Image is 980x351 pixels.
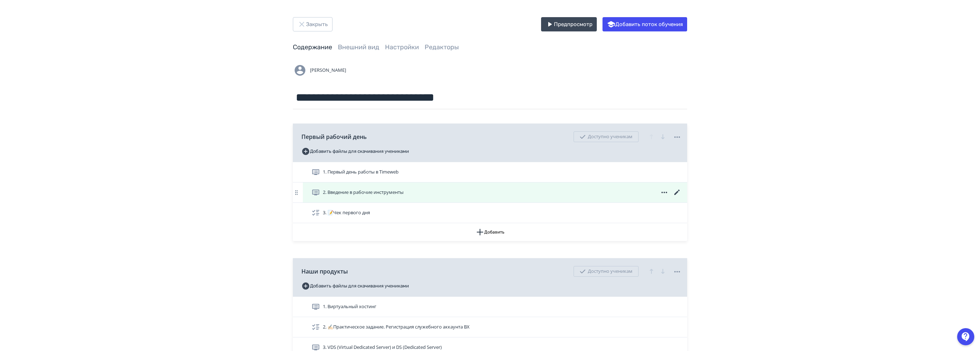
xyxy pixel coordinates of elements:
div: 1. Первый день работы в Timeweb [293,162,687,182]
a: Редакторы [425,43,459,51]
div: Доступно ученикам [574,131,639,142]
button: Добавить файлы для скачивания учениками [301,146,409,157]
button: Добавить [293,223,687,241]
a: Настройки [385,43,419,51]
div: 3. 📝Чек первого дня [293,203,687,223]
button: Предпросмотр [541,17,597,31]
span: 1. Первый день работы в Timeweb [323,169,399,176]
span: Наши продукты [301,267,348,276]
button: Добавить файлы для скачивания учениками [301,280,409,292]
span: 3. VDS (Virtual Dedicated Server) и DS (Dedicated Server) [323,344,442,351]
span: Первый рабочий день [301,132,367,141]
div: 2. Введение в рабочие инструменты [293,182,687,203]
div: Доступно ученикам [574,266,639,277]
a: Внешний вид [338,43,379,51]
a: Содержание [293,43,332,51]
span: 2. ✍🏻Практическое задание. Регистрация служебного аккаунта ВХ [323,324,470,331]
div: 1. Виртуальный хостинг [293,297,687,317]
span: 1. Виртуальный хостинг [323,303,376,310]
span: 3. 📝Чек первого дня [323,209,370,216]
span: [PERSON_NAME] [310,67,346,74]
button: Закрыть [293,17,332,31]
button: Добавить поток обучения [602,17,687,31]
span: 2. Введение в рабочие инструменты [323,189,404,196]
div: 2. ✍🏻Практическое задание. Регистрация служебного аккаунта ВХ [293,317,687,337]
